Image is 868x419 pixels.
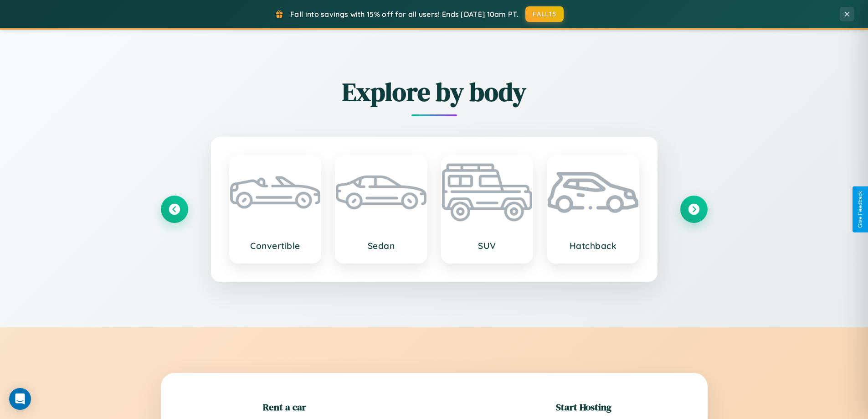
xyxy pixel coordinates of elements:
[239,240,312,251] h3: Convertible
[857,191,863,228] div: Give Feedback
[290,10,519,19] span: Fall into savings with 15% off for all users! Ends [DATE] 10am PT.
[345,240,417,251] h3: Sedan
[556,400,611,414] h2: Start Hosting
[557,240,629,251] h3: Hatchback
[161,74,708,109] h2: Explore by body
[525,6,564,22] button: FALL15
[451,240,524,251] h3: SUV
[9,388,31,410] div: Open Intercom Messenger
[263,400,306,414] h2: Rent a car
